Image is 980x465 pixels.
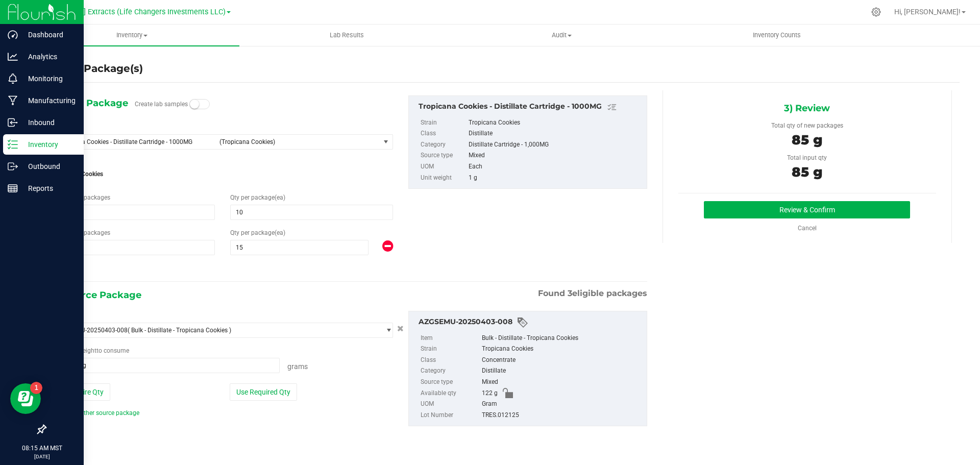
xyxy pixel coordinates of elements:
[18,138,79,151] p: Inventory
[482,410,642,421] div: TRES.012125
[230,194,285,201] span: Qty per package
[482,355,642,366] div: Concentrate
[792,164,822,180] span: 85 g
[454,25,669,46] a: Audit
[394,322,407,336] button: Cancel button
[219,138,376,145] span: (Tropicana Cookies)
[53,95,128,111] span: 1) New Package
[18,160,79,173] p: Outbound
[8,139,18,150] inline-svg: Inventory
[704,201,910,218] button: Review & Confirm
[787,154,827,161] span: Total input qty
[482,388,498,399] span: 122 g
[798,225,817,232] a: Cancel
[53,287,141,303] span: 2) Source Package
[455,31,669,40] span: Audit
[482,377,642,388] div: Mixed
[784,101,830,116] span: 3) Review
[380,135,393,149] span: select
[670,25,885,46] a: Inventory Counts
[469,117,641,129] div: Tropicana Cookies
[8,183,18,193] inline-svg: Reports
[421,117,467,129] label: Strain
[239,25,454,46] a: Lab Results
[30,8,226,16] span: [PERSON_NAME] Extracts (Life Changers Investments LLC)
[18,29,79,41] p: Dashboard
[18,182,79,194] p: Reports
[482,399,642,410] div: Gram
[870,7,883,17] div: Manage settings
[230,229,285,236] span: Qty per package
[421,410,480,421] label: Lot Number
[469,150,641,161] div: Mixed
[18,116,79,129] p: Inbound
[57,327,128,334] span: AZGSEMU-20250403-008
[5,453,79,460] p: [DATE]
[8,74,18,84] inline-svg: Monitoring
[421,333,480,344] label: Item
[53,166,393,182] span: Tropicana Cookies
[792,132,822,148] span: 85 g
[380,323,393,337] span: select
[469,173,641,184] div: 1 g
[231,240,368,255] input: 15
[739,31,815,40] span: Inventory Counts
[421,161,467,173] label: UOM
[231,205,392,219] input: 10
[18,94,79,107] p: Manufacturing
[8,95,18,106] inline-svg: Manufacturing
[538,287,647,300] span: Found eligible packages
[30,382,42,394] iframe: Resource center unread badge
[10,383,41,414] iframe: Resource center
[287,362,308,371] span: Grams
[482,344,642,355] div: Tropicana Cookies
[421,128,467,139] label: Class
[421,388,480,399] label: Available qty
[53,205,214,219] input: 1
[421,355,480,366] label: Class
[8,161,18,172] inline-svg: Outbound
[421,377,480,388] label: Source type
[568,288,572,298] span: 3
[482,333,642,344] div: Bulk - Distillate - Tropicana Cookies
[53,347,129,354] span: Package to consume
[18,72,79,85] p: Monitoring
[78,347,96,354] span: weight
[8,52,18,62] inline-svg: Analytics
[5,444,79,453] p: 08:15 AM MST
[419,316,642,329] div: AZGSEMU-20250403-008
[24,25,239,46] a: Inventory
[469,128,641,139] div: Distillate
[128,327,231,334] span: ( Bulk - Distillate - Tropicana Cookies )
[421,173,467,184] label: Unit weight
[8,30,18,40] inline-svg: Dashboard
[18,51,79,63] p: Analytics
[771,122,843,129] span: Total qty of new packages
[316,31,378,40] span: Lab Results
[382,240,393,253] span: Remove output
[230,383,297,401] button: Use Required Qty
[469,139,641,151] div: Distillate Cartridge - 1,000MG
[275,229,285,236] span: (ea)
[53,240,214,255] input: 5
[57,138,213,145] span: Tropicana Cookies - Distillate Cartridge - 1000MG
[53,409,139,417] a: Add another source package
[135,96,188,112] label: Create lab samples
[421,344,480,355] label: Strain
[8,117,18,128] inline-svg: Inbound
[53,358,279,373] input: 85.0000 g
[45,61,143,76] h4: Create Package(s)
[421,399,480,410] label: UOM
[469,161,641,173] div: Each
[24,31,239,40] span: Inventory
[482,365,642,377] div: Distillate
[419,101,642,113] div: Tropicana Cookies - Distillate Cartridge - 1000MG
[421,139,467,151] label: Category
[894,8,961,16] span: Hi, [PERSON_NAME]!
[421,150,467,161] label: Source type
[275,194,285,201] span: (ea)
[421,365,480,377] label: Category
